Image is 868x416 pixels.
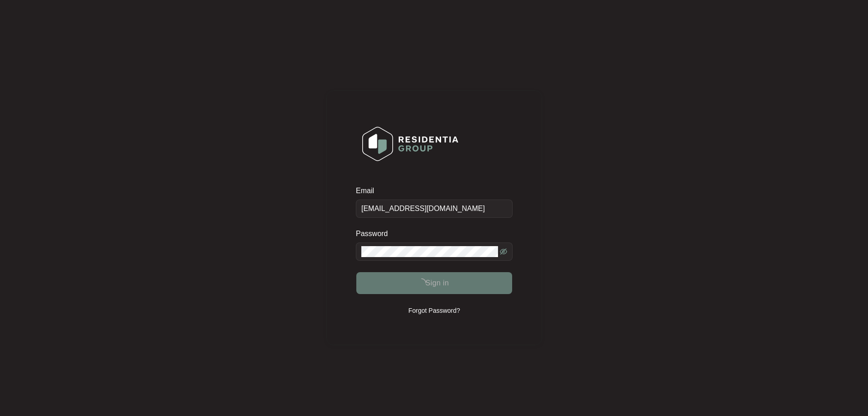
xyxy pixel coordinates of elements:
[356,272,512,294] button: Sign in
[356,186,380,195] label: Email
[356,200,513,218] input: Email
[425,278,449,289] span: Sign in
[408,306,460,315] p: Forgot Password?
[356,121,464,167] img: Login Logo
[500,248,507,255] span: eye-invisible
[416,278,426,288] span: loading
[361,246,498,257] input: Password
[356,229,395,238] label: Password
